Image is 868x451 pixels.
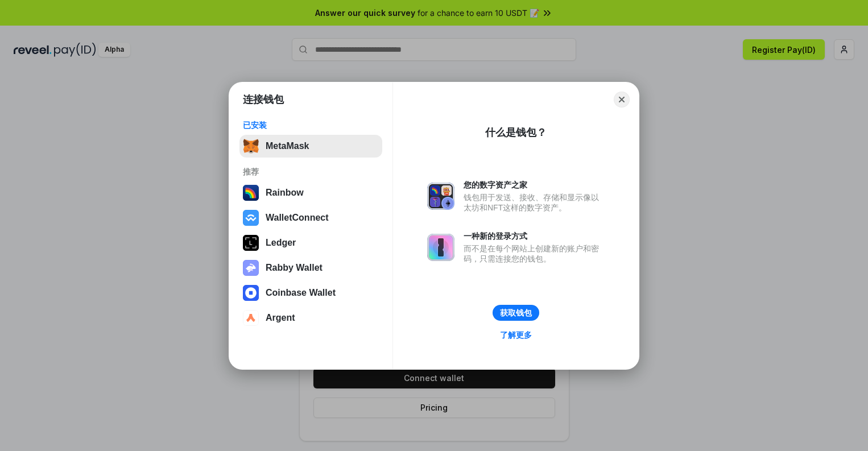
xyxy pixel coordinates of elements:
button: Coinbase Wallet [239,282,382,304]
div: 推荐 [243,167,379,177]
img: svg+xml,%3Csvg%20width%3D%22120%22%20height%3D%22120%22%20viewBox%3D%220%200%20120%20120%22%20fil... [243,185,259,201]
div: WalletConnect [266,213,329,223]
img: svg+xml,%3Csvg%20xmlns%3D%22http%3A%2F%2Fwww.w3.org%2F2000%2Fsvg%22%20fill%3D%22none%22%20viewBox... [427,234,454,261]
div: Coinbase Wallet [266,288,336,298]
button: Close [614,92,630,107]
button: Rabby Wallet [239,256,382,279]
img: svg+xml,%3Csvg%20xmlns%3D%22http%3A%2F%2Fwww.w3.org%2F2000%2Fsvg%22%20fill%3D%22none%22%20viewBox... [243,260,259,276]
div: 您的数字资产之家 [464,180,605,190]
button: Ledger [239,231,382,254]
div: Ledger [266,238,296,248]
img: svg+xml,%3Csvg%20width%3D%2228%22%20height%3D%2228%22%20viewBox%3D%220%200%2028%2028%22%20fill%3D... [243,310,259,326]
h1: 连接钱包 [243,93,284,106]
button: Argent [239,307,382,329]
img: svg+xml,%3Csvg%20fill%3D%22none%22%20height%3D%2233%22%20viewBox%3D%220%200%2035%2033%22%20width%... [243,138,259,154]
div: Argent [266,313,295,323]
div: 已安装 [243,120,379,130]
div: 一种新的登录方式 [464,231,605,241]
button: Rainbow [239,181,382,204]
button: 获取钱包 [493,305,539,321]
img: svg+xml,%3Csvg%20xmlns%3D%22http%3A%2F%2Fwww.w3.org%2F2000%2Fsvg%22%20width%3D%2228%22%20height%3... [243,235,259,251]
img: svg+xml,%3Csvg%20width%3D%2228%22%20height%3D%2228%22%20viewBox%3D%220%200%2028%2028%22%20fill%3D... [243,285,259,301]
div: 钱包用于发送、接收、存储和显示像以太坊和NFT这样的数字资产。 [464,192,605,213]
img: svg+xml,%3Csvg%20width%3D%2228%22%20height%3D%2228%22%20viewBox%3D%220%200%2028%2028%22%20fill%3D... [243,210,259,226]
div: 什么是钱包？ [485,126,547,139]
div: 而不是在每个网站上创建新的账户和密码，只需连接您的钱包。 [464,243,605,264]
div: Rabby Wallet [266,263,323,273]
img: svg+xml,%3Csvg%20xmlns%3D%22http%3A%2F%2Fwww.w3.org%2F2000%2Fsvg%22%20fill%3D%22none%22%20viewBox... [427,183,454,210]
div: Rainbow [266,188,304,198]
button: WalletConnect [239,206,382,229]
div: MetaMask [266,141,309,151]
button: MetaMask [239,135,382,158]
div: 了解更多 [500,330,532,340]
a: 了解更多 [493,328,539,342]
div: 获取钱包 [500,308,532,318]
